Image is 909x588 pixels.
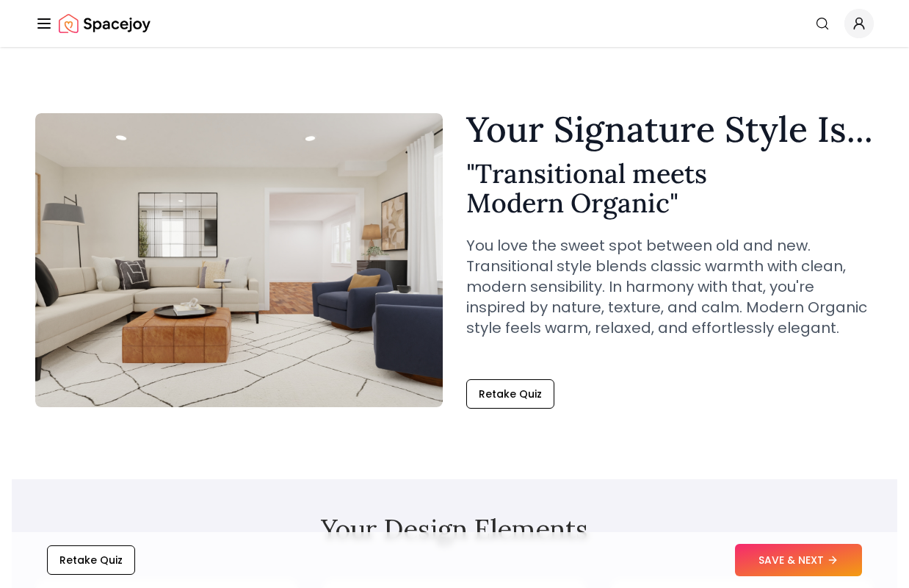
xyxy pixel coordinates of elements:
p: You love the sweet spot between old and new. Transitional style blends classic warmth with clean,... [466,235,874,338]
button: Retake Quiz [47,545,135,575]
a: Spacejoy [59,9,151,38]
h1: Your Signature Style Is... [466,112,874,147]
h2: Your Design Elements [35,514,874,544]
button: SAVE & NEXT [735,544,862,576]
button: Retake Quiz [466,379,554,409]
img: Spacejoy Logo [59,9,151,38]
img: Transitional meets Modern Organic Style Example [35,113,443,407]
h2: " Transitional meets Modern Organic " [466,159,874,218]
